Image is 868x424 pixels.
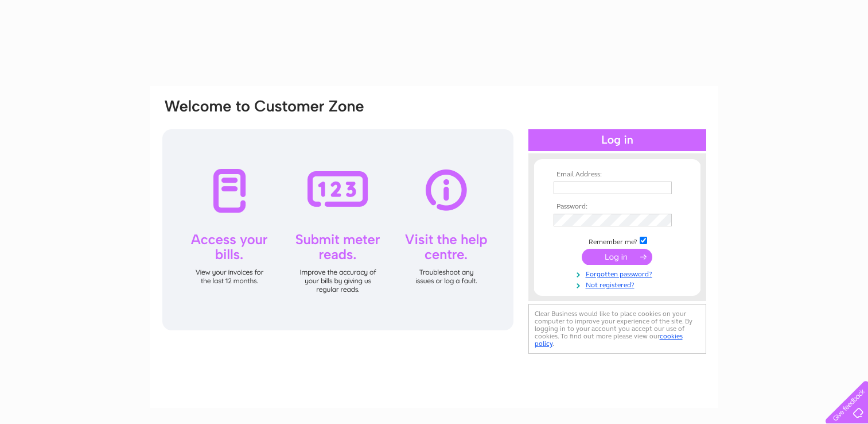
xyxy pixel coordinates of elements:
th: Password: [551,203,684,211]
a: Not registered? [554,279,684,290]
a: Forgotten password? [554,268,684,279]
td: Remember me? [551,235,684,246]
div: Clear Business would like to place cookies on your computer to improve your experience of the sit... [528,304,706,354]
a: cookies policy [535,332,683,348]
th: Email Address: [551,171,684,179]
input: Submit [582,249,652,265]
